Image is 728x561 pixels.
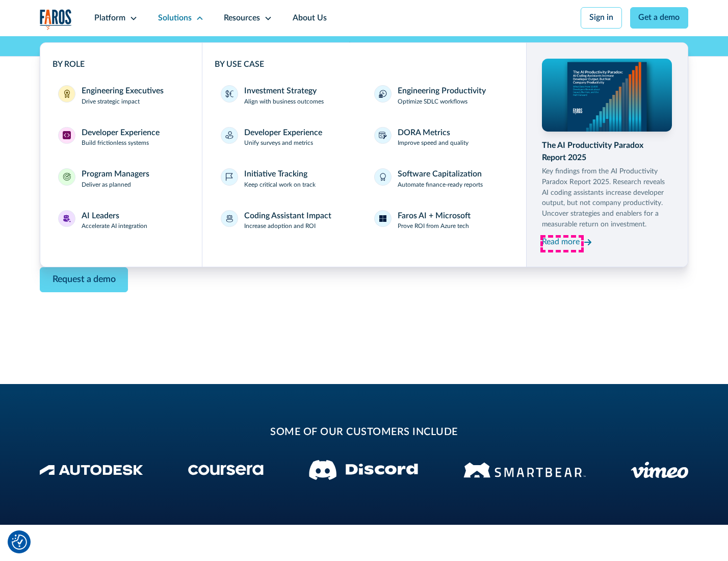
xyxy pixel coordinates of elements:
a: Investment StrategyAlign with business outcomes [215,79,360,113]
div: Software Capitalization [398,168,482,181]
div: Resources [224,12,260,24]
a: Sign in [581,7,622,29]
p: Automate finance-ready reports [398,181,483,190]
img: Vimeo logo [631,462,688,478]
a: DORA MetricsImprove speed and quality [368,121,513,155]
a: AI LeadersAI LeadersAccelerate AI integration [53,204,190,238]
img: Logo of the analytics and reporting company Faros. [40,9,72,30]
p: Key findings from the AI Productivity Paradox Report 2025. Research reveals AI coding assistants ... [542,166,671,230]
p: Unify surveys and metrics [244,139,313,148]
p: Align with business outcomes [244,97,324,107]
a: Developer ExperienceDeveloper ExperienceBuild frictionless systems [53,121,190,155]
img: Discord logo [309,460,418,480]
div: Developer Experience [244,127,322,139]
a: Initiative TrackingKeep critical work on track [215,162,360,196]
p: Build frictionless systems [82,139,149,148]
div: DORA Metrics [398,127,450,139]
img: Autodesk Logo [40,465,143,475]
div: Program Managers [82,168,149,181]
div: BY USE CASE [215,59,514,71]
img: AI Leaders [63,215,71,223]
a: Contact Modal [40,267,128,292]
img: Revisit consent button [12,534,27,550]
p: Keep critical work on track [244,181,316,190]
p: Accelerate AI integration [82,222,147,231]
a: The AI Productivity Paradox Report 2025Key findings from the AI Productivity Paradox Report 2025.... [542,59,671,250]
div: The AI Productivity Paradox Report 2025 [542,140,671,164]
div: Faros AI + Microsoft [398,210,471,222]
button: Cookie Settings [12,534,27,550]
div: Platform [94,12,125,24]
img: Developer Experience [63,131,71,139]
div: Solutions [158,12,192,24]
div: Engineering Productivity [398,85,486,97]
div: Developer Experience [82,127,160,139]
div: Investment Strategy [244,85,317,97]
a: Developer ExperienceUnify surveys and metrics [215,121,360,155]
a: Engineering ExecutivesEngineering ExecutivesDrive strategic impact [53,79,190,113]
p: Deliver as planned [82,181,131,190]
p: Optimize SDLC workflows [398,97,467,107]
div: Coding Assistant Impact [244,210,331,222]
a: Program ManagersProgram ManagersDeliver as planned [53,162,190,196]
a: Engineering ProductivityOptimize SDLC workflows [368,79,513,113]
h2: some of our customers include [121,425,607,440]
img: Smartbear Logo [463,461,586,479]
p: Prove ROI from Azure tech [398,222,469,231]
nav: Solutions [40,36,689,267]
img: Program Managers [63,173,71,181]
div: BY ROLE [53,59,190,71]
a: home [40,9,72,30]
p: Increase adoption and ROI [244,222,316,231]
p: Drive strategic impact [82,97,140,107]
div: Engineering Executives [82,85,164,97]
a: Get a demo [630,7,689,29]
div: Read more [542,236,580,248]
a: Coding Assistant ImpactIncrease adoption and ROI [215,204,360,238]
a: Faros AI + MicrosoftProve ROI from Azure tech [368,204,513,238]
a: Software CapitalizationAutomate finance-ready reports [368,162,513,196]
img: Coursera Logo [188,465,264,475]
img: Engineering Executives [63,90,71,98]
div: AI Leaders [82,210,119,222]
p: Improve speed and quality [398,139,469,148]
div: Initiative Tracking [244,168,307,181]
